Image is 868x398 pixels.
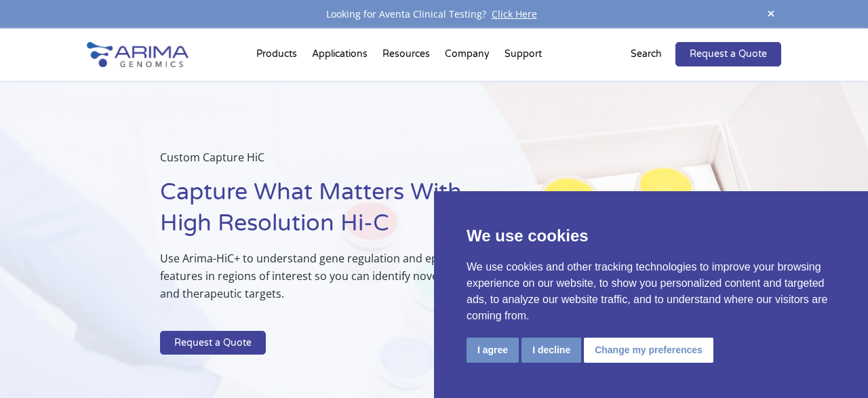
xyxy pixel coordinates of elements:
[160,177,504,250] h1: Capture What Matters With High Resolution Hi-C
[467,338,519,363] button: I agree
[160,148,504,177] p: Custom Capture HiC
[521,338,581,363] button: I decline
[584,338,713,363] button: Change my preferences
[87,42,189,67] img: Arima-Genomics-logo
[160,331,266,355] a: Request a Quote
[87,5,781,23] div: Looking for Aventa Clinical Testing?
[467,224,835,248] p: We use cookies
[160,250,504,313] p: Use Arima-HiC+ to understand gene regulation and epigenetic features in regions of interest so yo...
[631,45,662,63] p: Search
[486,7,542,20] a: Click Here
[675,42,781,66] a: Request a Quote
[467,259,835,324] p: We use cookies and other tracking technologies to improve your browsing experience on our website...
